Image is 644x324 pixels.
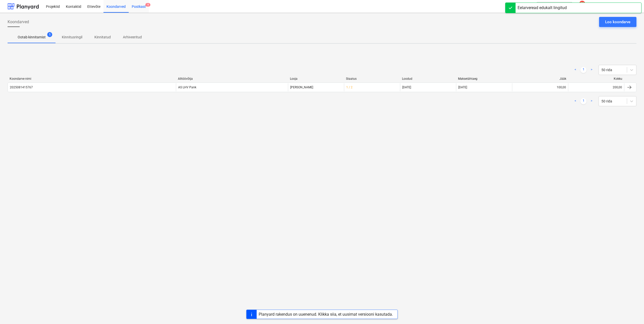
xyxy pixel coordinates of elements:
div: 200,00 [613,86,622,89]
p: Ootab kinnitamist [18,35,46,40]
div: 2025081415767 [10,86,33,89]
a: Page 1 is your current page [580,98,586,104]
div: [DATE] [402,86,411,89]
span: 1 [47,32,52,37]
a: Previous page [572,98,578,104]
div: Jääk [514,77,566,80]
div: [PERSON_NAME] [288,83,344,91]
a: Previous page [572,67,578,73]
p: Kinnitusringil [62,35,82,40]
div: Loo koondarve [605,19,630,25]
a: Next page [588,67,595,73]
div: 100,00 [557,86,566,89]
div: Koondarve nimi [10,77,174,80]
a: Page 1 is your current page [580,67,586,73]
div: [DATE] [456,83,512,91]
span: Koondarved [8,19,29,25]
div: Eelarveread edukalt lingitud [518,5,567,11]
span: 4 [145,3,150,7]
span: 1 / 2 [346,86,353,89]
div: Planyard rakendus on uuenenud. Klikka siia, et uusimat versiooni kasutada. [259,312,393,317]
p: Kinnitatud [94,35,111,40]
p: Arhiveeritud [123,35,142,40]
div: AS LHV Pank [176,83,288,91]
div: Loodud [402,77,454,80]
div: Staatus [346,77,398,80]
div: Alltöövõtja [178,77,286,80]
button: Loo koondarve [599,17,636,27]
a: Next page [588,98,595,104]
div: Kokku [570,77,622,80]
div: Maksetähtaeg [458,77,510,80]
div: Looja [290,77,342,80]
